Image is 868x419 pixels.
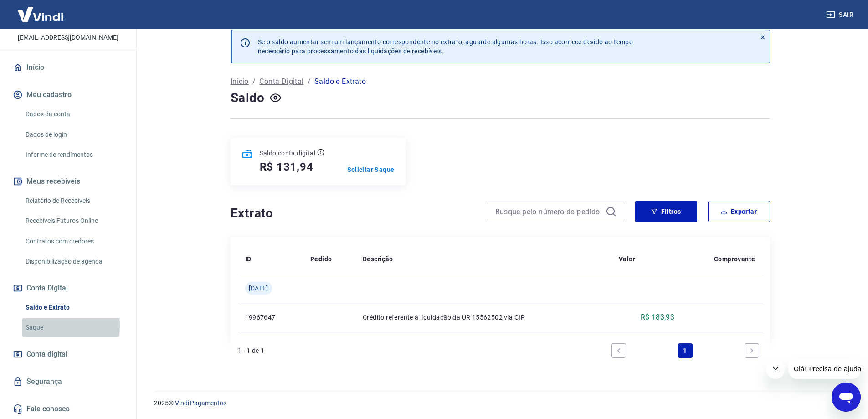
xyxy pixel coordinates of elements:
[11,57,125,78] a: Início
[22,125,125,144] a: Dados de login
[231,204,477,222] h4: Extrato
[363,254,393,264] p: Descrição
[11,85,125,105] button: Meu cadastro
[154,398,846,408] p: 2025 ©
[708,201,770,222] button: Exportar
[31,20,104,29] p: [PERSON_NAME]
[5,6,77,14] span: Olá! Precisa de ajuda?
[308,76,311,87] p: /
[231,89,265,107] h4: Saldo
[832,383,861,412] iframe: Botão para abrir a janela de mensagens
[11,0,70,28] img: Vindi
[495,205,602,218] input: Busque pelo número do pedido
[22,298,125,317] a: Saldo e Extrato
[788,359,861,379] iframe: Mensagem da empresa
[745,343,759,358] a: Next page
[259,76,303,87] a: Conta Digital
[611,343,626,358] a: Previous page
[11,171,125,191] button: Meus recebíveis
[11,399,125,419] a: Fale conosco
[22,318,125,337] a: Saque
[608,340,763,362] ul: Pagination
[258,37,633,56] p: Se o saldo aumentar sem um lançamento correspondente no extrato, aguarde algumas horas. Isso acon...
[252,76,256,87] p: /
[22,145,125,164] a: Informe de rendimentos
[310,254,332,264] p: Pedido
[26,348,67,361] span: Conta digital
[766,361,785,379] iframe: Fechar mensagem
[824,6,857,23] button: Sair
[18,33,118,42] p: [EMAIL_ADDRESS][DOMAIN_NAME]
[11,372,125,392] a: Segurança
[714,254,755,264] p: Comprovante
[22,105,125,124] a: Dados da conta
[678,343,693,358] a: Page 1 is your current page
[22,212,125,230] a: Recebíveis Futuros Online
[238,346,265,355] p: 1 - 1 de 1
[249,284,268,293] span: [DATE]
[11,344,125,364] a: Conta digital
[260,149,316,158] p: Saldo conta digital
[363,313,604,322] p: Crédito referente à liquidação da UR 15562502 via CIP
[231,76,249,87] a: Início
[641,312,675,323] p: R$ 183,93
[11,278,125,298] button: Conta Digital
[314,76,366,87] p: Saldo e Extrato
[22,252,125,271] a: Disponibilização de agenda
[245,254,252,264] p: ID
[175,399,226,407] a: Vindi Pagamentos
[22,191,125,210] a: Relatório de Recebíveis
[260,160,313,174] h5: R$ 131,94
[347,165,395,174] a: Solicitar Saque
[22,232,125,251] a: Contratos com credores
[635,201,697,222] button: Filtros
[619,254,635,264] p: Valor
[245,313,296,322] p: 19967647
